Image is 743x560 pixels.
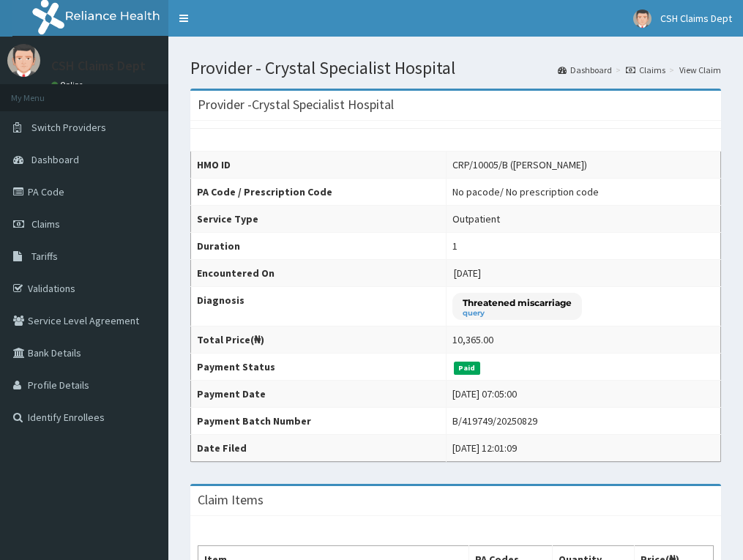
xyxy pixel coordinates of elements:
[452,414,537,428] div: B/419749/20250829
[660,12,732,25] span: CSH Claims Dept
[191,206,447,233] th: Service Type
[452,239,458,253] div: 1
[191,408,447,435] th: Payment Batch Number
[463,310,572,317] small: query
[191,354,447,381] th: Payment Status
[452,387,517,401] div: [DATE] 07:05:00
[626,64,665,76] a: Claims
[198,98,394,111] h3: Provider - Crystal Specialist Hospital
[452,441,517,455] div: [DATE] 12:01:09
[31,153,79,166] span: Dashboard
[454,266,481,280] span: [DATE]
[463,296,572,309] p: Threatened miscarriage
[558,64,612,76] a: Dashboard
[633,10,651,28] img: User Image
[31,250,58,263] span: Tariffs
[191,152,447,179] th: HMO ID
[452,212,500,226] div: Outpatient
[31,121,106,134] span: Switch Providers
[679,64,721,76] a: View Claim
[198,493,264,507] h3: Claim Items
[190,59,721,78] h1: Provider - Crystal Specialist Hospital
[191,381,447,408] th: Payment Date
[191,260,447,287] th: Encountered On
[191,326,447,354] th: Total Price(₦)
[191,435,447,462] th: Date Filed
[7,44,40,77] img: User Image
[31,217,60,231] span: Claims
[51,59,146,72] p: CSH Claims Dept
[452,157,587,172] div: CRP/10005/B ([PERSON_NAME])
[191,287,447,326] th: Diagnosis
[191,179,447,206] th: PA Code / Prescription Code
[51,80,86,90] a: Online
[452,332,493,347] div: 10,365.00
[191,233,447,260] th: Duration
[454,362,480,375] span: Paid
[452,184,599,199] div: No pacode / No prescription code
